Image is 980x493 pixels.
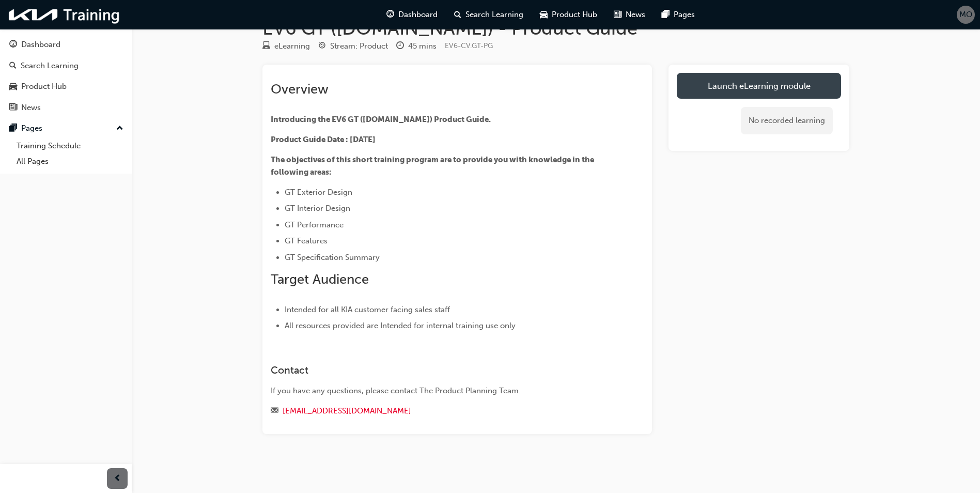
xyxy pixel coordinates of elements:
[21,102,41,114] div: News
[262,42,270,51] span: learningResourceType_ELEARNING-icon
[283,406,411,415] a: [EMAIL_ADDRESS][DOMAIN_NAME]
[4,119,128,138] button: Pages
[445,41,493,50] span: Learning resource code
[4,33,128,119] button: DashboardSearch LearningProduct HubNews
[274,40,310,52] div: eLearning
[318,40,388,53] div: Stream
[285,321,516,330] span: All resources provided are Intended for internal training use only
[116,122,123,135] span: up-icon
[285,204,350,213] span: GT Interior Design
[9,103,17,113] span: news-icon
[540,8,548,21] span: car-icon
[21,39,60,51] div: Dashboard
[4,35,128,54] a: Dashboard
[532,4,605,25] a: car-iconProduct Hub
[271,155,596,177] span: The objectives of this short training program are to provide you with knowledge in the following ...
[4,98,128,117] a: News
[408,40,437,52] div: 45 mins
[12,138,128,154] a: Training Schedule
[9,82,17,91] span: car-icon
[271,364,606,376] h3: Contact
[9,124,17,133] span: pages-icon
[398,9,438,21] span: Dashboard
[677,73,841,99] a: Launch eLearning module
[262,40,310,53] div: Type
[318,42,326,51] span: target-icon
[271,271,369,287] span: Target Audience
[271,385,606,397] div: If you have any questions, please contact The Product Planning Team.
[271,405,606,418] div: Email
[21,122,42,134] div: Pages
[285,188,352,197] span: GT Exterior Design
[285,236,328,245] span: GT Features
[114,472,121,485] span: prev-icon
[605,4,654,25] a: news-iconNews
[626,9,645,21] span: News
[654,4,703,25] a: pages-iconPages
[552,9,597,21] span: Product Hub
[271,407,278,416] span: email-icon
[446,4,532,25] a: search-iconSearch Learning
[271,135,376,144] span: Product Guide Date : [DATE]
[12,153,128,170] a: All Pages
[21,81,67,93] div: Product Hub
[271,115,491,124] span: Introducing the EV6 GT ([DOMAIN_NAME]) Product Guide.
[378,4,446,25] a: guage-iconDashboard
[465,9,523,21] span: Search Learning
[4,77,128,96] a: Product Hub
[674,9,695,21] span: Pages
[662,8,670,21] span: pages-icon
[386,8,394,21] span: guage-icon
[959,9,972,21] span: MO
[5,4,124,25] img: kia-training
[396,42,404,51] span: clock-icon
[271,81,329,97] span: Overview
[285,305,450,314] span: Intended for all KIA customer facing sales staff
[330,40,388,52] div: Stream: Product
[9,61,17,71] span: search-icon
[741,107,833,134] div: No recorded learning
[285,253,380,262] span: GT Specification Summary
[454,8,461,21] span: search-icon
[9,40,17,50] span: guage-icon
[21,60,79,72] div: Search Learning
[4,56,128,75] a: Search Learning
[396,40,437,53] div: Duration
[614,8,621,21] span: news-icon
[285,220,344,229] span: GT Performance
[957,6,975,24] button: MO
